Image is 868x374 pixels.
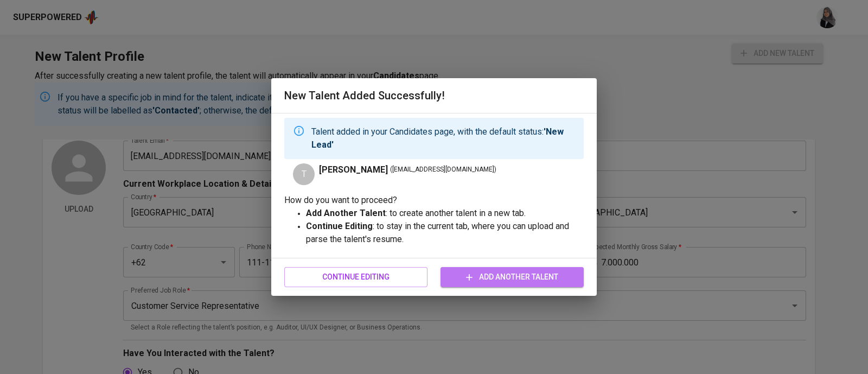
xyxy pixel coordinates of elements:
p: How do you want to proceed? [284,194,584,207]
p: Talent added in your Candidates page, with the default status: [311,125,575,151]
button: Add Another Talent [441,267,584,287]
span: Add Another Talent [449,270,575,284]
h6: New Talent Added Successfully! [284,87,584,104]
button: Continue Editing [284,267,427,287]
div: T [293,163,315,185]
span: [PERSON_NAME] [319,163,388,176]
span: Continue Editing [293,270,419,284]
strong: Add Another Talent [306,208,386,218]
p: : to create another talent in a new tab. [306,207,584,220]
p: : to stay in the current tab, where you can upload and parse the talent's resume. [306,220,584,246]
span: ( [EMAIL_ADDRESS][DOMAIN_NAME] ) [390,164,496,175]
strong: Continue Editing [306,221,373,231]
